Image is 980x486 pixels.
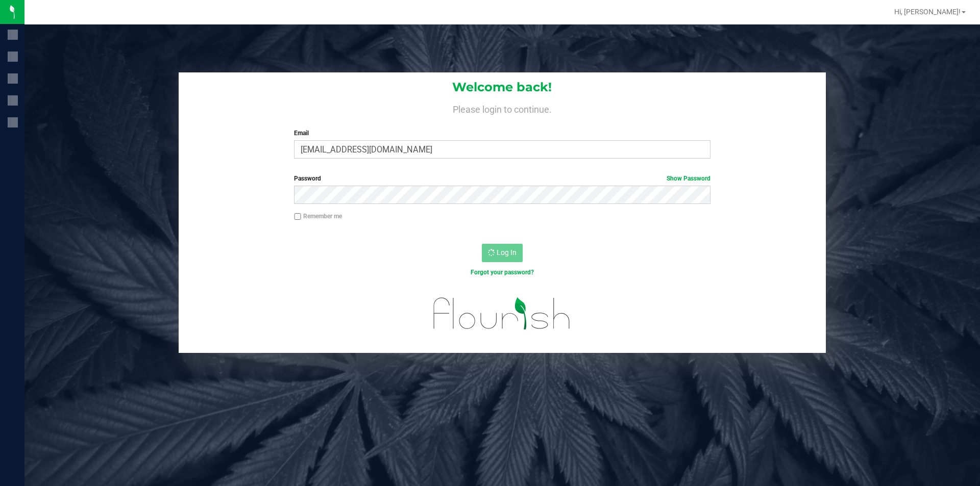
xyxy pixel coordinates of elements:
[471,269,534,276] a: Forgot your password?
[294,213,301,220] input: Remember me
[667,175,710,182] a: Show Password
[179,102,826,114] h4: Please login to continue.
[482,244,523,262] button: Log In
[497,248,517,257] span: Log In
[179,81,826,94] h1: Welcome back!
[421,288,583,340] img: flourish_logo.svg
[294,175,321,182] span: Password
[294,129,710,138] label: Email
[894,8,961,16] span: Hi, [PERSON_NAME]!
[294,212,342,221] label: Remember me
